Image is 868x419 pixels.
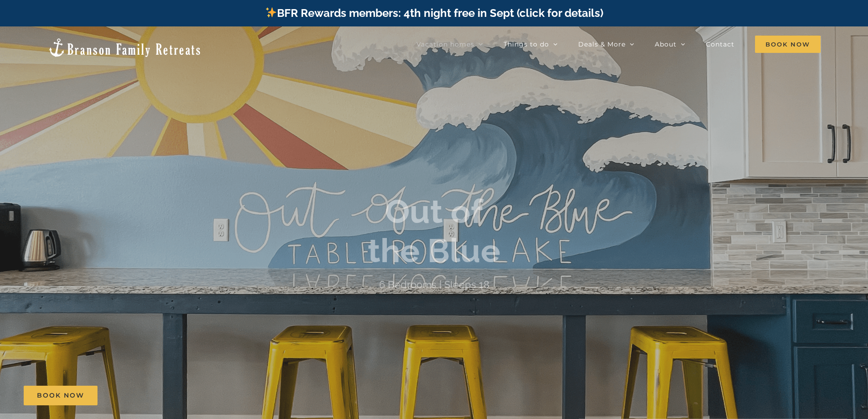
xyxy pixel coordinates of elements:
[578,41,626,47] span: Deals & More
[503,41,549,47] span: Things to do
[655,35,685,53] a: About
[503,35,558,53] a: Things to do
[706,41,734,47] span: Contact
[416,35,483,53] a: Vacation homes
[24,386,98,405] a: Book Now
[37,392,84,399] span: Book Now
[416,41,474,47] span: Vacation homes
[379,279,489,291] h4: 6 Bedrooms | Sleeps 18
[368,192,500,270] b: Out of the Blue
[578,35,634,53] a: Deals & More
[266,7,277,18] img: ✨
[755,36,821,53] span: Book Now
[47,37,202,58] img: Branson Family Retreats Logo
[706,35,734,53] a: Contact
[416,35,821,53] nav: Main Menu
[265,6,603,20] a: BFR Rewards members: 4th night free in Sept (click for details)
[655,41,677,47] span: About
